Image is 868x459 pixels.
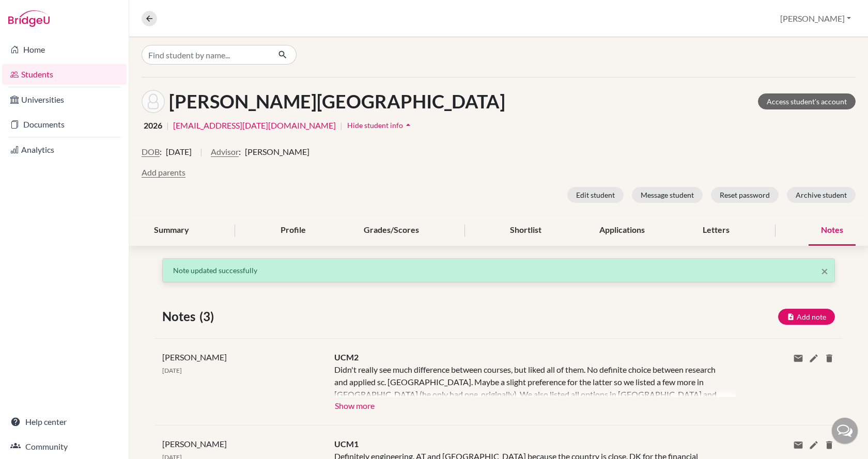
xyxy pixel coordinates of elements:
[162,439,227,449] span: [PERSON_NAME]
[211,146,239,158] button: Advisor
[809,215,856,246] div: Notes
[142,45,270,65] input: Find student by name...
[2,139,127,160] a: Analytics
[142,166,185,179] button: Add parents
[142,215,202,246] div: Summary
[2,411,127,432] a: Help center
[347,117,414,133] button: Hide student infoarrow_drop_up
[144,119,162,132] span: 2026
[632,187,703,203] button: Message student
[162,352,227,362] span: [PERSON_NAME]
[821,263,828,278] span: ×
[821,265,828,277] button: Close
[142,146,160,158] button: DOB
[160,146,162,158] span: :
[200,146,203,166] span: |
[2,89,127,110] a: Universities
[166,119,169,132] span: |
[268,215,318,246] div: Profile
[2,64,127,85] a: Students
[169,90,505,113] h1: [PERSON_NAME][GEOGRAPHIC_DATA]
[587,215,657,246] div: Applications
[334,439,359,449] span: UCM1
[245,146,309,158] span: [PERSON_NAME]
[2,114,127,135] a: Documents
[567,187,624,203] button: Edit student
[173,119,336,132] a: [EMAIL_ADDRESS][DATE][DOMAIN_NAME]
[2,39,127,60] a: Home
[2,436,127,457] a: Community
[23,7,44,17] span: Help
[711,187,779,203] button: Reset password
[199,307,218,326] span: (3)
[347,121,403,130] span: Hide student info
[162,307,199,326] span: Notes
[690,215,742,246] div: Letters
[334,363,720,397] div: Didn't really see much difference between courses, but liked all of them. No definite choice betw...
[8,10,50,27] img: Bridge-U
[173,265,824,276] p: Note updated successfully
[162,367,182,374] span: [DATE]
[340,119,343,132] span: |
[778,309,835,325] button: Add note
[758,93,856,109] a: Access student's account
[166,146,192,158] span: [DATE]
[334,352,359,362] span: UCM2
[776,9,856,28] button: [PERSON_NAME]
[403,120,413,130] i: arrow_drop_up
[351,215,431,246] div: Grades/Scores
[787,187,856,203] button: Archive student
[239,146,241,158] span: :
[334,397,375,413] button: Show more
[142,90,165,113] img: Dániel Marton's avatar
[498,215,554,246] div: Shortlist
